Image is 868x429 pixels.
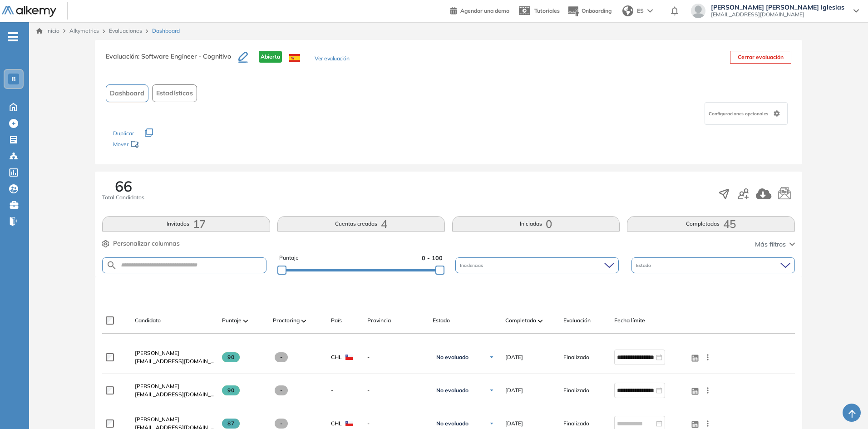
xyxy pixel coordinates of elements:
[331,419,342,428] span: CHL
[505,386,523,394] span: [DATE]
[273,316,300,325] span: Proctoring
[331,386,333,394] span: -
[367,316,391,325] span: Provincia
[505,316,536,325] span: Completado
[138,52,231,60] span: : Software Engineer - Cognitivo
[315,54,349,64] button: Ver evaluación
[567,1,612,21] button: Onboarding
[460,7,509,14] span: Agendar una demo
[106,260,117,271] img: SEARCH_ALT
[135,382,215,390] a: [PERSON_NAME]
[433,316,450,325] span: Estado
[113,137,204,153] div: Mover
[115,179,132,193] span: 66
[135,349,215,357] a: [PERSON_NAME]
[331,316,342,325] span: País
[711,11,844,18] span: [EMAIL_ADDRESS][DOMAIN_NAME]
[222,352,240,362] span: 90
[614,316,645,325] span: Fecha límite
[331,353,342,361] span: CHL
[102,193,144,202] span: Total Candidatos
[563,386,589,394] span: Finalizado
[489,421,494,426] img: Ícono de flecha
[367,353,425,361] span: -
[582,7,612,14] span: Onboarding
[36,27,59,35] a: Inicio
[563,316,591,325] span: Evaluación
[489,355,494,360] img: Ícono de flecha
[110,89,144,98] span: Dashboard
[436,387,469,394] span: No evaluado
[755,240,786,249] span: Más filtros
[243,320,248,322] img: [missing "en.ARROW_ALT" translation]
[69,27,99,34] span: Alkymetrics
[538,320,542,322] img: [missing "en.ARROW_ALT" translation]
[135,416,179,423] span: [PERSON_NAME]
[109,27,142,34] a: Evaluaciones
[345,355,353,360] img: CHL
[422,254,443,262] span: 0 - 100
[367,386,425,394] span: -
[436,354,469,361] span: No evaluado
[705,102,788,125] div: Configuraciones opcionales
[222,419,240,429] span: 87
[135,390,215,399] span: [EMAIL_ADDRESS][DOMAIN_NAME]
[455,257,619,273] div: Incidencias
[489,388,494,393] img: Ícono de flecha
[631,257,795,273] div: Estado
[222,316,242,325] span: Puntaje
[289,54,300,62] img: ESP
[709,110,770,117] span: Configuraciones opcionales
[460,262,485,269] span: Incidencias
[301,320,306,322] img: [missing "en.ARROW_ALT" translation]
[135,350,179,356] span: [PERSON_NAME]
[277,216,445,232] button: Cuentas creadas4
[636,262,653,269] span: Estado
[106,51,238,70] h3: Evaluación
[135,357,215,365] span: [EMAIL_ADDRESS][DOMAIN_NAME]
[367,419,425,428] span: -
[452,216,620,232] button: Iniciadas0
[222,385,240,395] span: 90
[2,6,56,17] img: Logo
[152,27,180,35] span: Dashboard
[563,419,589,428] span: Finalizado
[345,421,353,426] img: CHL
[534,7,560,14] span: Tutoriales
[275,419,288,429] span: -
[113,239,180,248] span: Personalizar columnas
[637,7,644,15] span: ES
[279,254,299,262] span: Puntaje
[259,51,282,63] span: Abierta
[505,419,523,428] span: [DATE]
[135,383,179,390] span: [PERSON_NAME]
[113,130,134,137] span: Duplicar
[135,415,215,424] a: [PERSON_NAME]
[711,4,844,11] span: [PERSON_NAME] [PERSON_NAME] Iglesias
[755,240,795,249] button: Más filtros
[275,385,288,395] span: -
[152,84,197,102] button: Estadísticas
[275,352,288,362] span: -
[156,89,193,98] span: Estadísticas
[436,420,469,427] span: No evaluado
[563,353,589,361] span: Finalizado
[102,216,270,232] button: Invitados17
[11,75,16,83] span: B
[622,5,633,16] img: world
[730,51,791,64] button: Cerrar evaluación
[450,5,509,15] a: Agendar una demo
[627,216,794,232] button: Completadas45
[106,84,148,102] button: Dashboard
[135,316,161,325] span: Candidato
[8,36,18,38] i: -
[102,239,180,248] button: Personalizar columnas
[647,9,653,13] img: arrow
[505,353,523,361] span: [DATE]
